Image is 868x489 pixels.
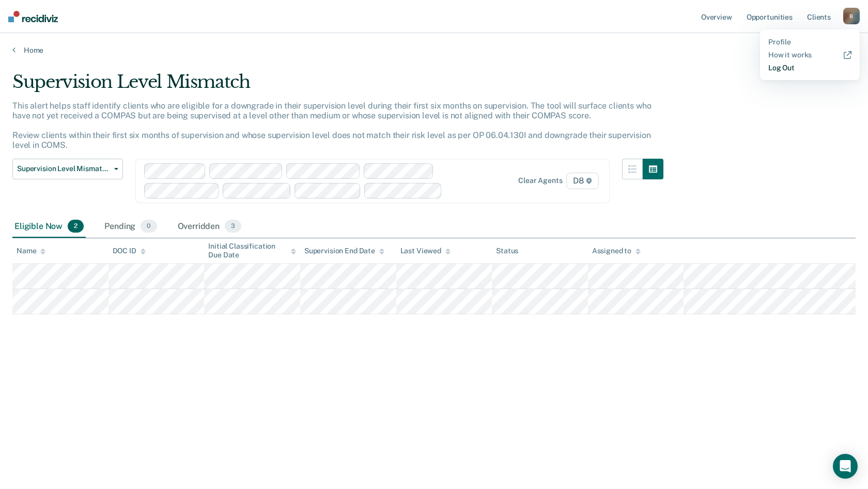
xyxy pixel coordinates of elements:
[208,242,296,259] div: Initial Classification Due Date
[768,38,851,47] a: Profile
[12,159,123,179] button: Supervision Level Mismatch
[141,220,157,233] span: 0
[8,11,58,22] img: Recidiviz
[12,71,663,101] div: Supervision Level Mismatch
[17,164,110,173] span: Supervision Level Mismatch
[225,220,241,233] span: 3
[12,45,856,55] a: Home
[400,247,451,255] div: Last Viewed
[68,220,84,233] span: 2
[768,51,851,59] a: How it works
[592,247,641,255] div: Assigned to
[12,216,86,238] div: Eligible Now2
[843,8,860,24] button: B
[768,64,851,72] a: Log Out
[12,101,651,150] p: This alert helps staff identify clients who are eligible for a downgrade in their supervision lev...
[833,454,858,479] div: Open Intercom Messenger
[176,216,244,238] div: Overridden3
[113,247,146,255] div: DOC ID
[17,247,45,255] div: Name
[102,216,159,238] div: Pending0
[496,247,518,255] div: Status
[304,247,384,255] div: Supervision End Date
[566,173,599,189] span: D8
[518,176,562,185] div: Clear agents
